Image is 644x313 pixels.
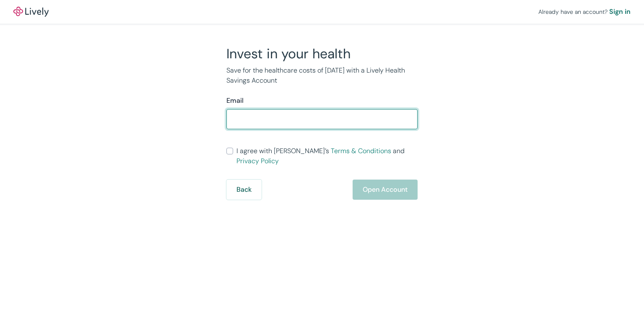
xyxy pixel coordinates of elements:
[609,7,631,17] a: Sign in
[236,156,279,165] a: Privacy Policy
[13,7,49,17] a: LivelyLively
[331,146,391,155] a: Terms & Conditions
[538,7,631,17] div: Already have an account?
[226,180,262,200] button: Back
[13,7,49,17] img: Lively
[226,65,418,86] p: Save for the healthcare costs of [DATE] with a Lively Health Savings Account
[226,45,418,62] h2: Invest in your health
[236,146,418,166] span: I agree with [PERSON_NAME]’s and
[226,96,244,106] label: Email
